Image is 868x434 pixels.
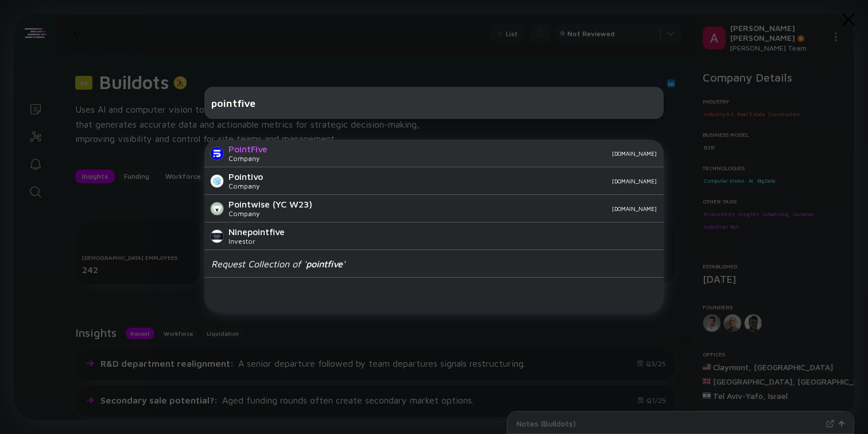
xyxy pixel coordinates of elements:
div: Investor [228,237,285,245]
div: Company [228,209,312,218]
div: PointFive [228,144,268,154]
input: Search Company or Investor... [211,93,657,113]
div: [DOMAIN_NAME] [277,150,657,157]
div: Company [228,154,268,163]
div: [DOMAIN_NAME] [272,178,657,185]
div: Ninepointfive [228,226,285,237]
div: Pointivo [228,171,263,182]
span: pointfive [306,259,343,269]
div: [DOMAIN_NAME] [321,205,657,212]
div: Pointwise (YC W23) [228,199,312,209]
div: Request Collection of ' ' [211,259,345,269]
div: Company [228,182,263,190]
